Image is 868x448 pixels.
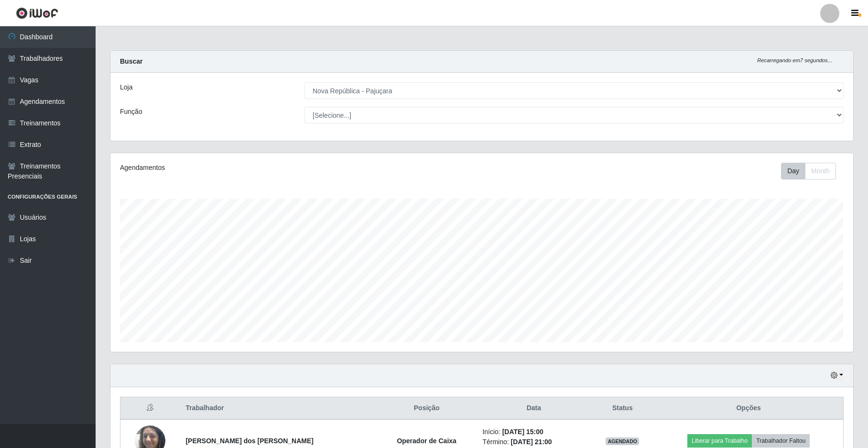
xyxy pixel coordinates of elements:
[377,397,477,420] th: Posição
[511,438,552,446] time: [DATE] 21:00
[16,7,58,19] img: CoreUI Logo
[781,163,805,179] button: Day
[482,427,585,437] li: Início:
[180,397,376,420] th: Trabalhador
[477,397,591,420] th: Data
[502,428,543,436] time: [DATE] 15:00
[752,434,810,448] button: Trabalhador Faltou
[120,163,413,173] div: Agendamentos
[781,163,836,179] div: First group
[757,57,832,63] i: Recarregando em 7 segundos...
[185,437,314,445] strong: [PERSON_NAME] dos [PERSON_NAME]
[482,437,585,447] li: Término:
[781,163,844,179] div: Toolbar with button groups
[591,397,654,420] th: Status
[397,437,456,445] strong: Operador de Caixa
[606,437,639,445] span: AGENDADO
[687,434,752,448] button: Liberar para Trabalho
[120,107,142,117] label: Função
[654,397,843,420] th: Opções
[805,163,836,179] button: Month
[120,82,132,92] label: Loja
[120,57,142,65] strong: Buscar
